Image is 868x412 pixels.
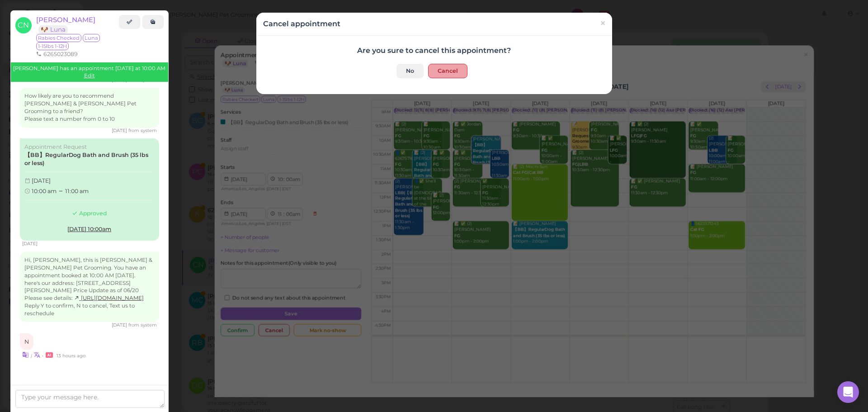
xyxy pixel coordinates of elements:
span: 10/09/2025 09:36am [112,322,128,328]
a: [PERSON_NAME] 🐶 Luna [36,15,95,33]
span: 10:00 am [32,188,58,194]
button: Cancel [428,64,467,78]
h4: Are you sure to cancel this appointment? [263,46,605,55]
span: 10/10/2025 07:57pm [57,353,85,359]
a: Edit [84,72,95,79]
a: No [396,64,424,78]
a: [URL][DOMAIN_NAME] [74,295,144,301]
span: CN [15,17,32,33]
span: from system [128,322,157,328]
div: [DATE] [24,177,155,185]
span: 10/09/2025 09:11am [22,241,38,246]
div: Appointment Request [24,143,155,151]
span: 11:00 am [65,188,89,194]
div: Approved [24,205,155,222]
span: 09/16/2025 03:13pm [112,128,128,133]
a: [DATE] 10:00am [60,222,119,237]
span: [PERSON_NAME] [36,15,95,24]
span: Luna [83,34,100,42]
span: from system [128,128,157,133]
div: • [20,350,159,360]
h4: Cancel appointment [263,19,340,28]
span: × [599,17,605,30]
div: N [20,333,33,350]
div: Hi, [PERSON_NAME], this is [PERSON_NAME] & [PERSON_NAME] Pet Grooming. You have an appointment bo... [20,252,159,322]
label: 【BB】RegularDog Bath and Brush (35 lbs or less) [24,151,155,167]
i: | [31,353,32,359]
span: 1-15lbs 1-12H [36,42,69,50]
a: 🐶 Luna [38,25,68,34]
span: Rabies Checked [36,34,81,42]
span: [PERSON_NAME] has an appointment [DATE] at 10:00 AM [13,65,165,71]
li: 6265023089 [34,50,80,58]
div: How likely are you to recommend [PERSON_NAME] & [PERSON_NAME] Pet Grooming to a friend? Please te... [20,88,159,128]
div: Open Intercom Messenger [837,381,859,403]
